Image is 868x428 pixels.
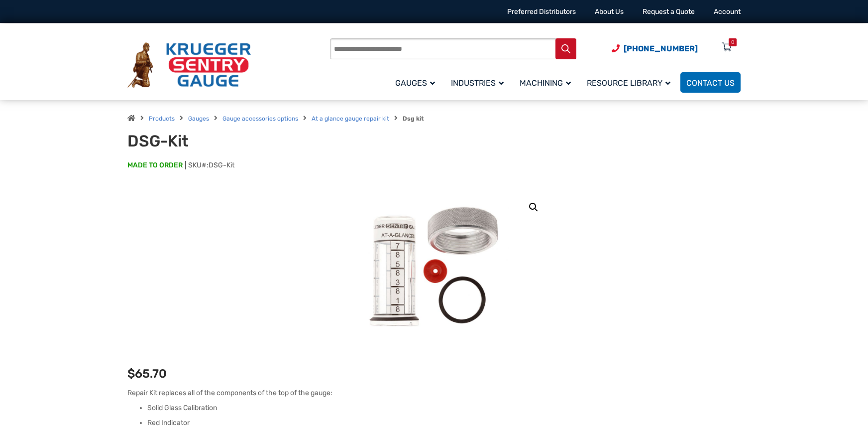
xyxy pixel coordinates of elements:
span: Gauges [395,78,435,88]
a: Request a Quote [643,7,695,16]
span: $ [127,367,135,381]
a: Products [149,115,175,122]
img: DSG-Kit [359,190,509,340]
a: Gauges [389,71,445,94]
div: 0 [731,38,734,46]
h1: DSG-Kit [127,132,373,150]
li: Red Indicator [147,418,741,428]
span: SKU#: [185,161,234,169]
span: Machining [520,78,571,88]
strong: Dsg kit [403,115,424,122]
a: At a glance gauge repair kit [312,115,389,122]
span: Industries [451,78,504,88]
a: View full-screen image gallery [525,198,542,216]
a: Industries [445,71,514,94]
a: Machining [514,71,581,94]
a: About Us [595,7,624,16]
li: Solid Glass Calibration [147,403,741,413]
img: Krueger Sentry Gauge [127,42,251,88]
a: Preferred Distributors [507,7,576,16]
a: Phone Number (920) 434-8860 [612,42,698,55]
span: Contact Us [686,78,735,88]
a: Gauges [188,115,209,122]
a: Account [714,7,741,16]
a: Gauge accessories options [222,115,298,122]
span: MADE TO ORDER [127,160,183,170]
span: Resource Library [587,78,670,88]
a: Contact Us [680,72,741,93]
a: Resource Library [581,71,680,94]
span: [PHONE_NUMBER] [624,44,698,53]
bdi: 65.70 [127,367,167,381]
span: DSG-Kit [209,161,234,169]
p: Repair Kit replaces all of the components of the top of the gauge: [127,388,741,398]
